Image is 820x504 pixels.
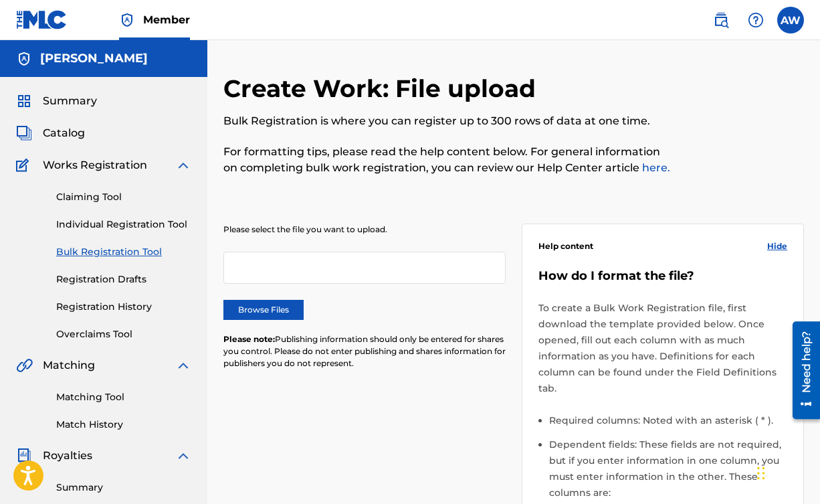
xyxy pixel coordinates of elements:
[223,334,275,344] span: Please note:
[16,93,32,109] img: Summary
[43,93,97,109] span: Summary
[16,448,32,464] img: Royalties
[223,144,670,176] p: For formatting tips, please read the help content below. For general information on completing bu...
[16,10,68,29] img: MLC Logo
[783,317,820,424] iframe: Resource Center
[143,12,190,27] span: Member
[757,453,765,493] div: Drag
[56,481,191,495] a: Summary
[40,51,148,66] h5: AARON WITTROCK
[223,333,506,369] p: Publishing information should only be entered for shares you control. Please do not enter publish...
[777,7,804,33] div: User Menu
[748,12,764,28] img: help
[175,357,191,373] img: expand
[767,240,787,252] span: Hide
[753,440,820,504] iframe: Chat Widget
[43,448,92,464] span: Royalties
[56,327,191,341] a: Overclaims Tool
[175,157,191,173] img: expand
[56,272,191,286] a: Registration Drafts
[56,190,191,204] a: Claiming Tool
[16,51,32,67] img: Accounts
[43,125,85,141] span: Catalog
[56,390,191,404] a: Matching Tool
[538,300,787,396] p: To create a Bulk Work Registration file, first download the template provided below. Once opened,...
[16,125,85,141] a: CatalogCatalog
[56,218,191,232] a: Individual Registration Tool
[708,7,734,33] a: Public Search
[223,224,506,236] p: Please select the file you want to upload.
[549,412,787,436] li: Required columns: Noted with an asterisk ( * ).
[175,448,191,464] img: expand
[16,93,97,109] a: SummarySummary
[119,12,135,28] img: Top Rightsholder
[713,12,729,28] img: search
[223,300,304,320] label: Browse Files
[16,125,32,141] img: Catalog
[56,418,191,432] a: Match History
[56,300,191,314] a: Registration History
[742,7,769,33] div: Help
[223,74,542,104] h2: Create Work: File upload
[538,240,593,252] span: Help content
[43,157,147,173] span: Works Registration
[16,357,33,373] img: Matching
[56,245,191,259] a: Bulk Registration Tool
[16,157,33,173] img: Works Registration
[43,357,95,373] span: Matching
[538,268,787,284] h5: How do I format the file?
[223,113,670,129] p: Bulk Registration is where you can register up to 300 rows of data at one time.
[639,161,670,174] a: here.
